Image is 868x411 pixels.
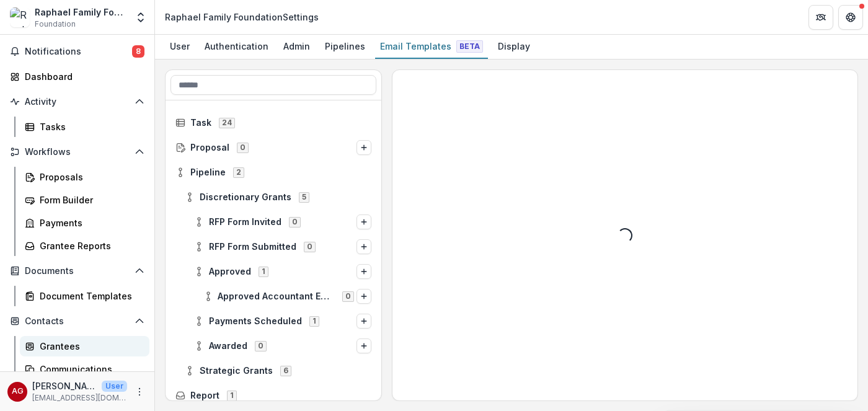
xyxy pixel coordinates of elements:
p: User [102,381,127,392]
button: Options [356,289,371,304]
span: 6 [280,366,291,376]
span: 0 [342,291,354,301]
span: 1 [227,391,237,400]
span: Contacts [25,316,130,327]
button: Options [356,314,371,329]
div: Grantee Reports [40,239,139,252]
span: Task [190,118,211,128]
span: Discretionary Grants [200,192,291,203]
div: Anu Gupta [12,387,24,396]
span: Awarded [209,341,247,351]
button: Open Activity [5,92,149,112]
a: Display [493,35,535,59]
span: Strategic Grants [200,366,273,376]
span: Beta [456,40,483,53]
div: Dashboard [25,70,139,83]
span: Activity [25,97,130,107]
a: Proposals [20,167,149,187]
button: Open Contacts [5,311,149,331]
p: [PERSON_NAME] [32,379,97,392]
span: Approved [209,267,251,277]
span: 0 [304,242,316,252]
div: Pipeline2 [170,162,376,182]
span: 1 [309,316,319,326]
span: Report [190,391,219,401]
span: Notifications [25,46,132,57]
div: Approved Accountant Email0Options [198,286,376,306]
a: Tasks [20,117,149,137]
span: 0 [289,217,301,227]
button: Options [356,338,371,353]
a: Authentication [200,35,273,59]
button: Open Documents [5,261,149,281]
span: RFP Form Invited [209,217,281,228]
a: Grantee Reports [20,236,149,256]
button: Options [356,214,371,229]
div: Email Templates [375,37,488,55]
div: Strategic Grants6 [180,361,376,381]
button: Partners [808,5,833,30]
a: Form Builder [20,190,149,210]
div: Admin [278,37,315,55]
a: Grantees [20,336,149,356]
div: Payments [40,216,139,229]
button: Open Workflows [5,142,149,162]
button: Open entity switcher [132,5,149,30]
span: Payments Scheduled [209,316,302,327]
div: RFP Form Submitted0Options [189,237,376,257]
span: Proposal [190,143,229,153]
div: Display [493,37,535,55]
a: User [165,35,195,59]
button: Options [356,239,371,254]
a: Dashboard [5,66,149,87]
div: RFP Form Invited0Options [189,212,376,232]
span: 2 [233,167,244,177]
span: RFP Form Submitted [209,242,296,252]
div: Raphael Family Foundation Settings [165,11,319,24]
div: Communications [40,363,139,376]
a: Document Templates [20,286,149,306]
div: Proposals [40,170,139,183]
button: More [132,384,147,399]
div: User [165,37,195,55]
a: Pipelines [320,35,370,59]
div: Awarded0Options [189,336,376,356]
div: Report1 [170,386,376,405]
span: 5 [299,192,309,202]
span: 24 [219,118,235,128]
span: Approved Accountant Email [218,291,335,302]
span: Foundation [35,19,76,30]
a: Communications [20,359,149,379]
button: Options [356,140,371,155]
a: Payments [20,213,149,233]
span: 0 [255,341,267,351]
a: Admin [278,35,315,59]
div: Tasks [40,120,139,133]
div: Task24 [170,113,376,133]
img: Raphael Family Foundation [10,7,30,27]
div: Approved1Options [189,262,376,281]
button: Get Help [838,5,863,30]
span: Documents [25,266,130,276]
div: Raphael Family Foundation [35,6,127,19]
span: Pipeline [190,167,226,178]
a: Email Templates Beta [375,35,488,59]
div: Authentication [200,37,273,55]
nav: breadcrumb [160,8,324,26]
button: Notifications8 [5,42,149,61]
div: Grantees [40,340,139,353]
div: Discretionary Grants5 [180,187,376,207]
div: Document Templates [40,289,139,303]
span: 0 [237,143,249,152]
p: [EMAIL_ADDRESS][DOMAIN_NAME] [32,392,127,404]
span: 1 [259,267,268,276]
div: Pipelines [320,37,370,55]
button: Options [356,264,371,279]
div: Payments Scheduled1Options [189,311,376,331]
div: Form Builder [40,193,139,206]
span: Workflows [25,147,130,157]
div: Proposal0Options [170,138,376,157]
span: 8 [132,45,144,58]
